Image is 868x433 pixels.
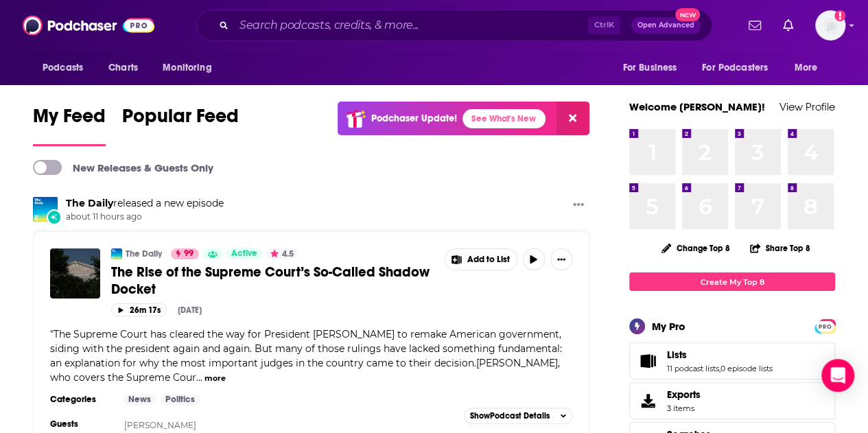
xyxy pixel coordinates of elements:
a: Exports [629,382,835,419]
a: See What's New [462,109,546,128]
span: about 11 hours ago [66,211,224,223]
span: PRO [817,321,833,331]
a: Welcome [PERSON_NAME]! [629,100,765,113]
div: [DATE] [178,305,202,315]
span: More [795,58,818,78]
a: Popular Feed [122,104,239,146]
button: open menu [693,55,788,81]
a: Show notifications dropdown [777,14,799,37]
span: " [50,328,562,384]
input: Search podcasts, credits, & more... [234,14,588,36]
button: Show More Button [550,248,572,270]
span: Lists [629,342,835,379]
button: Share Top 8 [749,235,811,261]
a: View Profile [779,100,835,113]
span: For Podcasters [702,58,768,78]
span: New [675,8,700,21]
span: My Feed [33,104,106,136]
img: The Daily [33,197,58,222]
span: For Business [622,58,677,78]
span: Exports [667,388,701,401]
button: Open AdvancedNew [631,17,701,34]
span: The Rise of the Supreme Court’s So-Called Shadow Docket [111,264,430,298]
span: Lists [667,349,687,361]
a: Active [226,248,263,259]
a: News [123,394,156,405]
span: Popular Feed [122,104,239,136]
span: Add to List [467,255,510,265]
button: open menu [153,55,229,81]
a: The Daily [66,197,113,209]
a: Lists [634,351,661,371]
span: 3 items [667,403,701,413]
span: Open Advanced [637,22,694,29]
span: Monitoring [163,58,211,78]
span: Charts [108,58,138,78]
a: 0 episode lists [720,364,773,373]
button: Change Top 8 [653,239,738,257]
img: The Rise of the Supreme Court’s So-Called Shadow Docket [50,248,100,299]
div: New Episode [47,209,62,224]
div: My Pro [652,320,685,333]
button: 4.5 [266,248,298,259]
button: open menu [785,55,835,81]
a: PRO [817,320,833,331]
a: The Rise of the Supreme Court’s So-Called Shadow Docket [111,264,435,298]
button: Show More Button [445,249,517,270]
a: New Releases & Guests Only [33,160,213,175]
a: Charts [99,55,146,81]
img: Podchaser - Follow, Share and Rate Podcasts [23,12,154,38]
svg: Add a profile image [834,10,845,21]
span: , [719,364,720,373]
p: Podchaser Update! [371,113,457,124]
button: more [204,373,226,384]
button: ShowPodcast Details [464,408,572,424]
a: The Daily [126,248,162,259]
span: ... [196,371,202,384]
span: Exports [634,391,661,410]
button: open menu [613,55,694,81]
div: Open Intercom Messenger [821,359,854,392]
span: Ctrl K [588,16,620,34]
a: Politics [160,394,200,405]
span: Show Podcast Details [470,411,550,421]
a: Create My Top 8 [629,272,835,291]
button: 26m 17s [111,303,167,316]
button: Show profile menu [815,10,845,40]
button: open menu [33,55,101,81]
a: Show notifications dropdown [743,14,766,37]
a: 11 podcast lists [667,364,719,373]
h3: Guests [50,419,112,430]
span: The Supreme Court has cleared the way for President [PERSON_NAME] to remake American government, ... [50,328,562,384]
h3: Categories [50,394,112,405]
a: [PERSON_NAME] [124,420,196,430]
h3: released a new episode [66,197,224,210]
button: Show More Button [567,197,589,214]
img: The Daily [111,248,122,259]
a: My Feed [33,104,106,146]
a: 99 [171,248,199,259]
a: Lists [667,349,773,361]
span: Logged in as rarjune [815,10,845,40]
span: Podcasts [43,58,83,78]
span: Active [231,247,257,261]
span: 99 [184,247,193,261]
div: Search podcasts, credits, & more... [196,10,712,41]
img: User Profile [815,10,845,40]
